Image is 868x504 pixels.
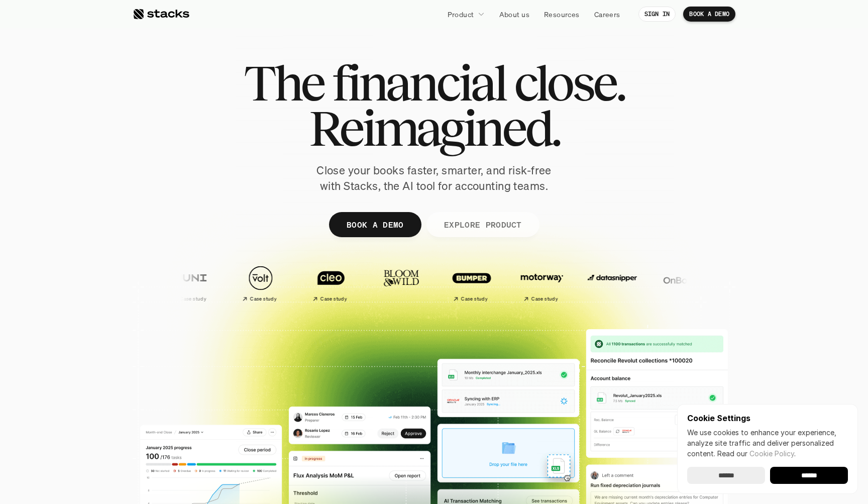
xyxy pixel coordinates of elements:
[347,217,404,232] p: BOOK A DEMO
[448,9,474,20] p: Product
[544,9,580,20] p: Resources
[303,260,368,306] a: Case study
[329,212,421,237] a: BOOK A DEMO
[717,449,796,458] span: Read our .
[426,212,539,237] a: EXPLORE PRODUCT
[332,60,505,106] span: financial
[638,7,676,22] a: SIGN IN
[308,163,560,194] p: Close your books faster, smarter, and risk-free with Stacks, the AI tool for accounting teams.
[233,260,298,306] a: Case study
[689,11,729,18] p: BOOK A DEMO
[514,60,624,106] span: close.
[594,9,620,20] p: Careers
[538,5,586,23] a: Resources
[255,296,281,302] h2: Case study
[499,9,529,20] p: About us
[119,191,163,198] a: Privacy Policy
[493,5,535,23] a: About us
[683,7,735,22] a: BOOK A DEMO
[687,427,848,459] p: We use cookies to enhance your experience, analyze site traffic and deliver personalized content.
[325,296,352,302] h2: Case study
[309,106,560,151] span: Reimagined.
[749,449,794,458] a: Cookie Policy
[444,217,521,232] p: EXPLORE PRODUCT
[244,60,323,106] span: The
[687,414,848,422] p: Cookie Settings
[644,11,670,18] p: SIGN IN
[588,5,626,23] a: Careers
